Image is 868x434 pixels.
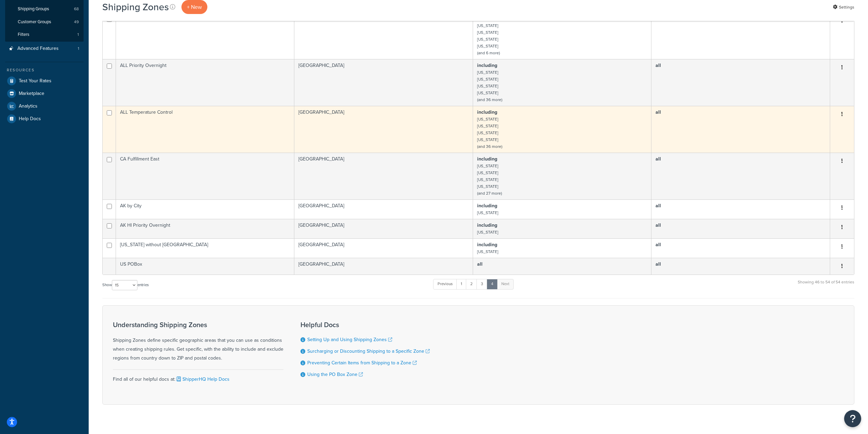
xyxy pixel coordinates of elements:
td: [GEOGRAPHIC_DATA] [294,153,473,199]
td: [GEOGRAPHIC_DATA] [294,12,473,59]
span: Customer Groups [18,19,51,25]
b: all [656,155,661,163]
td: ALL Temperature Control [116,106,294,153]
h1: Shipping Zones [102,0,169,14]
h3: Helpful Docs [300,321,430,328]
b: all [656,261,661,268]
b: including [477,155,497,163]
label: Show entries [102,280,149,290]
small: [US_STATE] [477,177,498,183]
a: Test Your Rates [5,75,84,87]
td: [GEOGRAPHIC_DATA] [294,219,473,238]
small: [US_STATE] [477,29,498,36]
select: Showentries [112,280,137,290]
b: all [656,62,661,69]
small: [US_STATE] [477,163,498,169]
td: [GEOGRAPHIC_DATA] [294,106,473,153]
span: Test Your Rates [19,78,52,84]
small: [US_STATE] [477,76,498,82]
a: Help Docs [5,113,84,125]
span: Analytics [19,103,38,109]
td: [GEOGRAPHIC_DATA] [294,238,473,258]
span: 1 [78,46,79,52]
a: 1 [456,279,467,289]
a: 4 [487,279,498,289]
small: [US_STATE] [477,36,498,42]
a: Advanced Features 1 [5,42,84,55]
td: [GEOGRAPHIC_DATA] [294,258,473,275]
small: [US_STATE] [477,249,498,255]
td: US POBox [116,258,294,275]
a: Using the PO Box Zone [307,371,363,378]
small: [US_STATE] [477,116,498,122]
b: all [656,222,661,229]
div: Find all of our helpful docs at: [113,369,283,384]
a: 2 [466,279,477,289]
small: [US_STATE] [477,123,498,129]
li: Customer Groups [5,16,84,28]
a: Settings [833,2,854,12]
div: Resources [5,67,84,73]
a: Customer Groups 49 [5,16,84,28]
small: (and 6 more) [477,50,500,56]
small: [US_STATE] [477,90,498,96]
b: all [656,241,661,248]
a: Filters 1 [5,28,84,41]
a: Previous [433,279,457,289]
b: including [477,62,497,69]
b: all [477,261,483,268]
b: all [656,109,661,116]
li: Advanced Features [5,42,84,55]
b: including [477,222,497,229]
td: [GEOGRAPHIC_DATA] [294,59,473,106]
a: Next [497,279,514,289]
small: (and 27 more) [477,190,502,196]
a: Preventing Certain Items from Shipping to a Zone [307,359,417,366]
a: Setting Up and Using Shipping Zones [307,336,392,343]
a: 3 [476,279,487,289]
li: Shipping Groups [5,3,84,15]
span: 1 [77,32,79,38]
div: Showing 46 to 54 of 54 entries [798,278,854,293]
td: [US_STATE] without [GEOGRAPHIC_DATA] [116,238,294,258]
span: Marketplace [19,91,44,97]
small: [US_STATE] [477,83,498,89]
a: Analytics [5,100,84,112]
td: [GEOGRAPHIC_DATA] [294,199,473,219]
td: CA Fulfillment West [116,12,294,59]
li: Filters [5,28,84,41]
b: all [656,202,661,209]
span: Advanced Features [17,46,59,52]
small: [US_STATE] [477,170,498,176]
a: ShipperHQ Help Docs [175,376,230,383]
b: including [477,202,497,209]
span: Help Docs [19,116,41,122]
span: Filters [18,32,29,38]
span: 68 [74,6,79,12]
span: Shipping Groups [18,6,49,12]
span: + New [187,3,202,11]
small: (and 36 more) [477,97,502,103]
small: (and 36 more) [477,143,502,150]
small: [US_STATE] [477,130,498,136]
small: [US_STATE] [477,23,498,29]
a: Marketplace [5,87,84,100]
small: [US_STATE] [477,229,498,235]
small: [US_STATE] [477,137,498,143]
td: AK HI Priority Overnight [116,219,294,238]
small: [US_STATE] [477,210,498,216]
b: including [477,109,497,116]
small: [US_STATE] [477,183,498,190]
b: including [477,241,497,248]
td: AK by City [116,199,294,219]
small: [US_STATE] [477,69,498,75]
a: Surcharging or Discounting Shipping to a Specific Zone [307,348,430,355]
small: [US_STATE] [477,43,498,49]
span: 49 [74,19,79,25]
a: Shipping Groups 68 [5,3,84,15]
h3: Understanding Shipping Zones [113,321,283,328]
